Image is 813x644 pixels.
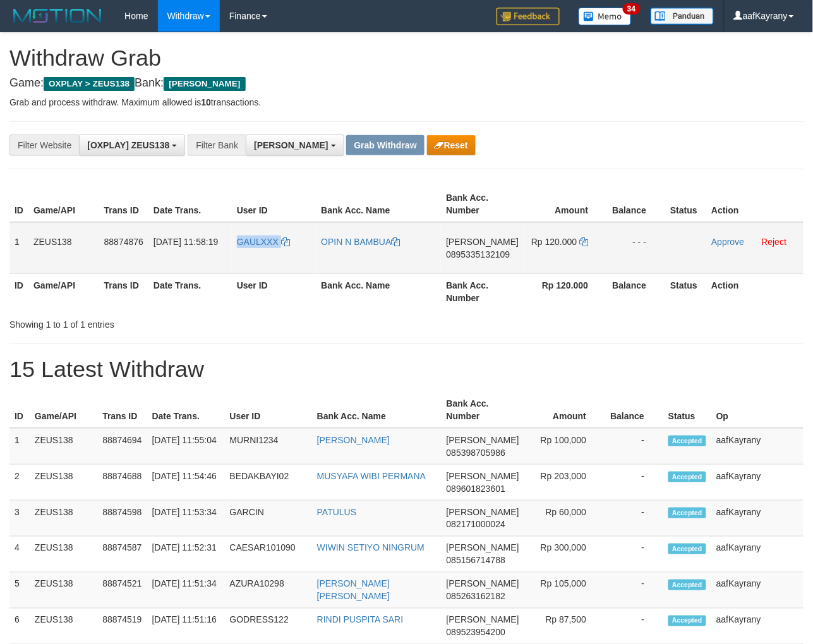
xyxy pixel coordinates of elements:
th: Bank Acc. Number [441,186,524,222]
td: 1 [9,222,28,274]
a: Copy 120000 to clipboard [579,237,588,247]
button: Reset [427,135,476,155]
th: User ID [232,186,316,222]
th: Amount [524,186,607,222]
a: [PERSON_NAME] [317,435,390,445]
a: Reject [762,237,787,247]
td: GARCIN [225,501,312,537]
td: - - - [607,222,665,274]
a: RINDI PUSPITA SARI [317,615,404,625]
span: Copy 082171000024 to clipboard [447,520,505,530]
td: MURNI1234 [225,428,312,465]
span: Rp 120.000 [531,237,577,247]
a: [PERSON_NAME] [PERSON_NAME] [317,579,390,602]
td: ZEUS138 [30,465,97,501]
span: Copy 0895335132109 to clipboard [446,249,510,259]
th: Trans ID [99,273,148,309]
td: [DATE] 11:51:34 [147,573,225,609]
th: Game/API [28,273,99,309]
span: [PERSON_NAME] [164,77,245,91]
strong: 10 [201,97,211,107]
th: Date Trans. [148,273,232,309]
span: [PERSON_NAME] [446,237,519,247]
h1: Withdraw Grab [9,45,804,71]
span: [PERSON_NAME] [447,471,519,481]
td: - [605,537,663,573]
td: 88874694 [97,428,147,465]
div: Showing 1 to 1 of 1 entries [9,313,329,331]
span: [OXPLAY] ZEUS138 [87,140,169,150]
th: Amount [524,392,605,428]
span: Accepted [668,616,706,626]
td: - [605,428,663,465]
img: panduan.png [651,8,714,25]
th: Bank Acc. Name [316,186,441,222]
a: PATULUS [317,507,357,517]
th: Status [663,392,711,428]
th: Game/API [28,186,99,222]
span: Accepted [668,544,706,554]
th: Date Trans. [148,186,232,222]
span: GAULXXX [237,237,279,247]
span: [PERSON_NAME] [447,615,519,625]
h4: Game: Bank: [9,77,804,90]
td: ZEUS138 [28,222,99,274]
a: GAULXXX [237,237,290,247]
th: User ID [232,273,316,309]
span: [DATE] 11:58:19 [154,237,218,247]
span: Accepted [668,580,706,590]
div: Filter Bank [188,134,246,156]
span: OXPLAY > ZEUS138 [44,77,135,91]
td: [DATE] 11:53:34 [147,501,225,537]
button: Grab Withdraw [346,135,424,155]
td: 88874688 [97,465,147,501]
td: Rp 105,000 [524,573,605,609]
th: Game/API [30,392,97,428]
td: Rp 300,000 [524,537,605,573]
span: Accepted [668,436,706,446]
td: aafKayrany [711,465,804,501]
td: 88874587 [97,537,147,573]
span: Accepted [668,508,706,518]
span: Copy 089523954200 to clipboard [447,628,505,638]
a: WIWIN SETIYO NINGRUM [317,543,425,553]
td: [DATE] 11:54:46 [147,465,225,501]
td: 1 [9,428,30,465]
td: - [605,573,663,609]
span: 34 [623,3,640,15]
th: Bank Acc. Number [441,273,524,309]
td: aafKayrany [711,501,804,537]
td: 3 [9,501,30,537]
span: [PERSON_NAME] [447,435,519,445]
div: Filter Website [9,134,79,156]
span: [PERSON_NAME] [447,543,519,553]
th: Bank Acc. Number [442,392,524,428]
th: Op [711,392,804,428]
button: [OXPLAY] ZEUS138 [79,134,185,156]
th: Status [665,273,706,309]
span: [PERSON_NAME] [447,507,519,517]
td: aafKayrany [711,428,804,465]
td: [DATE] 11:52:31 [147,537,225,573]
span: Copy 085398705986 to clipboard [447,448,505,458]
th: Bank Acc. Name [316,273,441,309]
td: aafKayrany [711,537,804,573]
td: Rp 100,000 [524,428,605,465]
td: ZEUS138 [30,428,97,465]
th: Action [706,186,804,222]
td: ZEUS138 [30,537,97,573]
th: Trans ID [99,186,148,222]
th: ID [9,273,28,309]
td: 2 [9,465,30,501]
td: aafKayrany [711,573,804,609]
span: Copy 085156714788 to clipboard [447,556,505,566]
td: 88874598 [97,501,147,537]
th: Status [665,186,706,222]
td: [DATE] 11:55:04 [147,428,225,465]
td: - [605,501,663,537]
th: Balance [605,392,663,428]
h1: 15 Latest Withdraw [9,357,804,382]
td: 5 [9,573,30,609]
td: ZEUS138 [30,573,97,609]
th: Date Trans. [147,392,225,428]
